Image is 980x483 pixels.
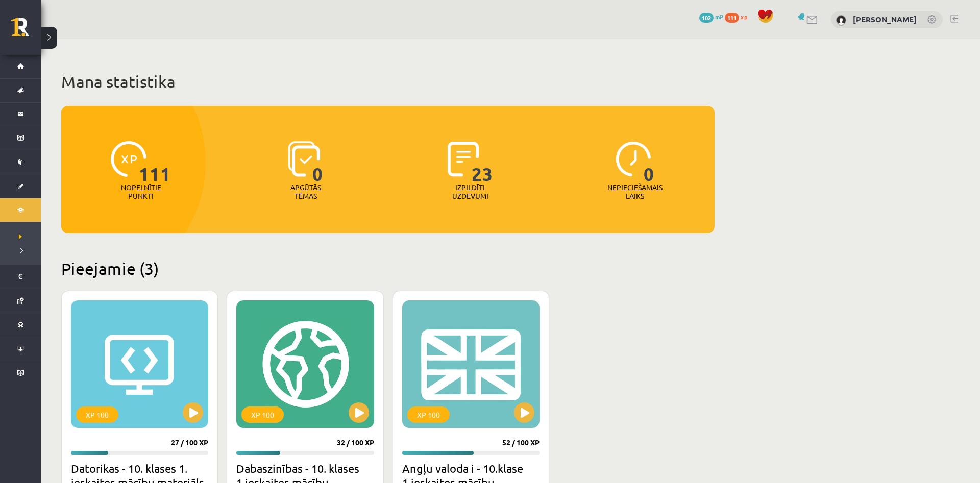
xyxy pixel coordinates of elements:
a: 111 xp [725,13,752,21]
img: icon-completed-tasks-ad58ae20a441b2904462921112bc710f1caf180af7a3daa7317a5a94f2d26646.svg [448,141,479,177]
img: icon-clock-7be60019b62300814b6bd22b8e044499b485619524d84068768e800edab66f18.svg [616,141,651,177]
h2: Pieejamie (3) [61,259,715,278]
span: xp [741,13,747,21]
span: mP [715,13,723,21]
span: 23 [472,141,493,183]
span: 0 [644,141,654,183]
span: 102 [699,13,714,23]
span: 111 [139,141,171,183]
img: icon-xp-0682a9bc20223a9ccc6f5883a126b849a74cddfe5390d2b41b4391c66f2066e7.svg [111,141,146,177]
h1: Mana statistika [61,71,715,92]
div: XP 100 [241,406,284,423]
img: Laura Kallase [836,15,846,26]
span: 111 [725,13,739,23]
div: XP 100 [407,406,450,423]
p: Apgūtās tēmas [286,183,326,200]
a: 102 mP [699,13,723,21]
p: Izpildīti uzdevumi [450,183,490,200]
p: Nopelnītie punkti [121,183,161,200]
div: XP 100 [76,406,118,423]
a: Rīgas 1. Tālmācības vidusskola [11,18,41,43]
span: 0 [312,141,323,183]
img: icon-learned-topics-4a711ccc23c960034f471b6e78daf4a3bad4a20eaf4de84257b87e66633f6470.svg [288,141,320,177]
p: Nepieciešamais laiks [607,183,663,200]
a: [PERSON_NAME] [853,14,917,24]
